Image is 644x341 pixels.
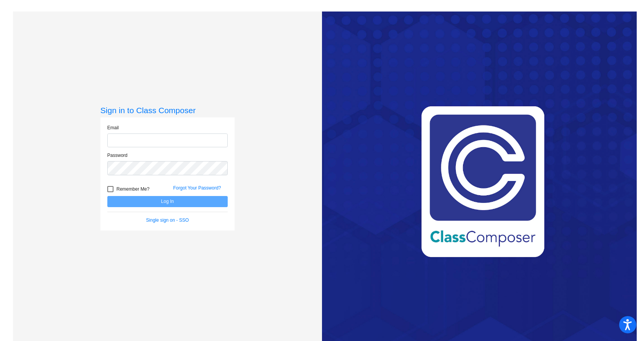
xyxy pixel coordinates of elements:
button: Log In [107,196,228,207]
a: Forgot Your Password? [173,185,221,191]
label: Password [107,152,128,159]
label: Email [107,124,119,131]
span: Remember Me? [117,185,149,194]
a: Single sign on - SSO [146,217,189,223]
h3: Sign in to Class Composer [100,105,235,115]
